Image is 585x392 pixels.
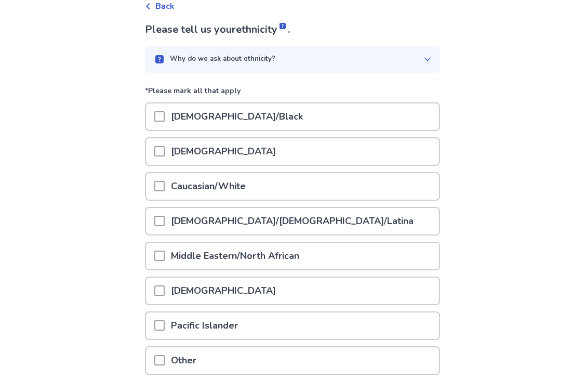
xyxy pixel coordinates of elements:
p: Other [165,347,203,374]
p: [DEMOGRAPHIC_DATA] [165,138,282,165]
p: *Please mark all that apply [145,85,440,102]
p: Why do we ask about ethnicity? [170,54,275,64]
p: Please tell us your . [145,22,440,37]
p: Middle Eastern/North African [165,243,305,269]
p: [DEMOGRAPHIC_DATA] [165,278,282,304]
p: [DEMOGRAPHIC_DATA]/[DEMOGRAPHIC_DATA]/Latina [165,208,420,234]
span: ethnicity [236,22,288,36]
p: Pacific Islander [165,312,244,339]
p: Caucasian/White [165,173,252,200]
p: [DEMOGRAPHIC_DATA]/Black [165,103,309,130]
